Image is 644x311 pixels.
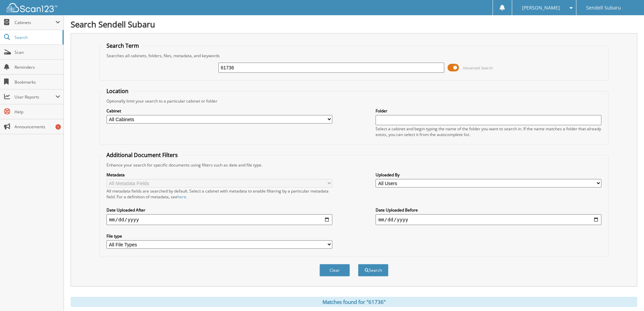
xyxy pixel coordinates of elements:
[55,124,61,130] div: 1
[319,264,350,276] button: Clear
[15,94,55,100] span: User Reports
[463,65,493,70] span: Advanced Search
[106,207,332,213] label: Date Uploaded After
[15,79,60,85] span: Bookmarks
[106,233,332,239] label: File type
[106,188,332,200] div: All metadata fields are searched by default. Select a cabinet with metadata to enable filtering b...
[103,42,142,49] legend: Search Term
[15,20,55,25] span: Cabinets
[106,214,332,225] input: start
[15,124,60,130] span: Announcements
[103,53,605,59] div: Searches all cabinets, folders, files, metadata, and keywords
[376,214,601,225] input: end
[106,108,332,114] label: Cabinet
[376,172,601,178] label: Uploaded By
[376,207,601,213] label: Date Uploaded Before
[7,3,57,12] img: scan123-logo-white.svg
[358,264,388,276] button: Search
[376,108,601,114] label: Folder
[103,87,132,95] legend: Location
[522,6,560,10] span: [PERSON_NAME]
[71,19,637,30] h1: Search Sendell Subaru
[15,109,60,115] span: Help
[71,297,637,307] div: Matches found for "61736"
[586,6,621,10] span: Sendell Subaru
[376,126,601,137] div: Select a cabinet and begin typing the name of the folder you want to search in. If the name match...
[106,172,332,178] label: Metadata
[15,35,59,40] span: Search
[177,194,186,200] a: here
[15,49,60,55] span: Scan
[103,98,605,104] div: Optionally limit your search to a particular cabinet or folder
[103,151,181,159] legend: Additional Document Filters
[15,64,60,70] span: Reminders
[103,162,605,168] div: Enhance your search for specific documents using filters such as date and file type.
